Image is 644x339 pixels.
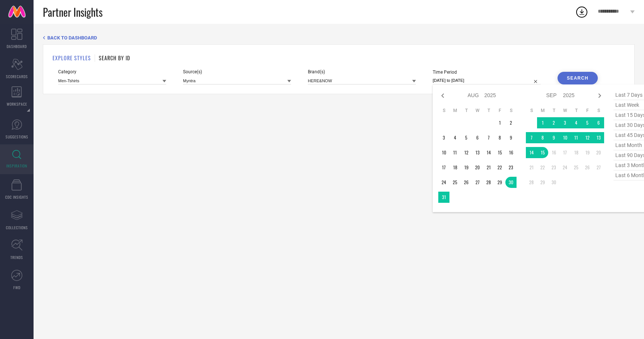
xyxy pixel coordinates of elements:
[7,101,27,107] span: WORKSPACE
[183,69,291,74] span: Source(s)
[58,69,166,74] span: Category
[461,132,472,143] td: Tue Aug 05 2025
[537,117,548,128] td: Mon Sep 01 2025
[593,108,604,113] th: Saturday
[595,91,604,100] div: Next month
[47,35,97,41] span: BACK TO DASHBOARD
[505,177,517,188] td: Sat Aug 30 2025
[571,108,582,113] th: Thursday
[449,132,461,143] td: Mon Aug 04 2025
[505,108,517,113] th: Saturday
[6,134,28,140] span: SUGGESTIONS
[438,132,449,143] td: Sun Aug 03 2025
[433,77,541,84] input: Select time period
[43,4,102,20] span: Partner Insights
[472,147,483,158] td: Wed Aug 13 2025
[537,147,548,158] td: Mon Sep 15 2025
[537,162,548,173] td: Mon Sep 22 2025
[526,147,537,158] td: Sun Sep 14 2025
[537,177,548,188] td: Mon Sep 29 2025
[438,91,447,100] div: Previous month
[582,147,593,158] td: Fri Sep 19 2025
[53,54,91,62] h1: EXPLORE STYLES
[472,132,483,143] td: Wed Aug 06 2025
[593,117,604,128] td: Sat Sep 06 2025
[548,108,559,113] th: Tuesday
[483,147,494,158] td: Thu Aug 14 2025
[548,162,559,173] td: Tue Sep 23 2025
[494,117,505,128] td: Fri Aug 01 2025
[548,177,559,188] td: Tue Sep 30 2025
[537,108,548,113] th: Monday
[461,108,472,113] th: Tuesday
[593,162,604,173] td: Sat Sep 27 2025
[483,108,494,113] th: Thursday
[438,108,449,113] th: Sunday
[526,132,537,143] td: Sun Sep 07 2025
[438,177,449,188] td: Sun Aug 24 2025
[505,162,517,173] td: Sat Aug 23 2025
[449,177,461,188] td: Mon Aug 25 2025
[526,162,537,173] td: Sun Sep 21 2025
[5,194,28,200] span: CDC INSIGHTS
[575,5,588,19] div: Open download list
[449,162,461,173] td: Mon Aug 18 2025
[449,108,461,113] th: Monday
[559,132,571,143] td: Wed Sep 10 2025
[472,162,483,173] td: Wed Aug 20 2025
[558,72,598,84] button: Search
[10,255,23,260] span: TRENDS
[483,162,494,173] td: Thu Aug 21 2025
[461,162,472,173] td: Tue Aug 19 2025
[472,108,483,113] th: Wednesday
[7,44,27,49] span: DASHBOARD
[567,76,588,81] div: Search
[593,132,604,143] td: Sat Sep 13 2025
[582,108,593,113] th: Friday
[559,108,571,113] th: Wednesday
[526,108,537,113] th: Sunday
[461,177,472,188] td: Tue Aug 26 2025
[582,132,593,143] td: Fri Sep 12 2025
[494,147,505,158] td: Fri Aug 15 2025
[548,132,559,143] td: Tue Sep 09 2025
[548,147,559,158] td: Tue Sep 16 2025
[571,117,582,128] td: Thu Sep 04 2025
[308,69,416,74] span: Brand(s)
[548,117,559,128] td: Tue Sep 02 2025
[526,177,537,188] td: Sun Sep 28 2025
[559,147,571,158] td: Wed Sep 17 2025
[537,132,548,143] td: Mon Sep 08 2025
[571,162,582,173] td: Thu Sep 25 2025
[505,147,517,158] td: Sat Aug 16 2025
[559,162,571,173] td: Wed Sep 24 2025
[593,147,604,158] td: Sat Sep 20 2025
[494,162,505,173] td: Fri Aug 22 2025
[43,35,635,41] div: Back TO Dashboard
[505,117,517,128] td: Sat Aug 02 2025
[6,225,28,230] span: COLLECTIONS
[472,177,483,188] td: Wed Aug 27 2025
[483,132,494,143] td: Thu Aug 07 2025
[494,132,505,143] td: Fri Aug 08 2025
[571,132,582,143] td: Thu Sep 11 2025
[99,54,130,62] h1: SEARCH BY ID
[559,117,571,128] td: Wed Sep 03 2025
[438,147,449,158] td: Sun Aug 10 2025
[438,162,449,173] td: Sun Aug 17 2025
[6,163,27,169] span: INSPIRATION
[6,74,28,79] span: SCORECARDS
[13,285,20,290] span: FWD
[582,162,593,173] td: Fri Sep 26 2025
[438,192,449,203] td: Sun Aug 31 2025
[461,147,472,158] td: Tue Aug 12 2025
[494,108,505,113] th: Friday
[433,70,541,75] span: Time Period
[483,177,494,188] td: Thu Aug 28 2025
[571,147,582,158] td: Thu Sep 18 2025
[449,147,461,158] td: Mon Aug 11 2025
[505,132,517,143] td: Sat Aug 09 2025
[582,117,593,128] td: Fri Sep 05 2025
[494,177,505,188] td: Fri Aug 29 2025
